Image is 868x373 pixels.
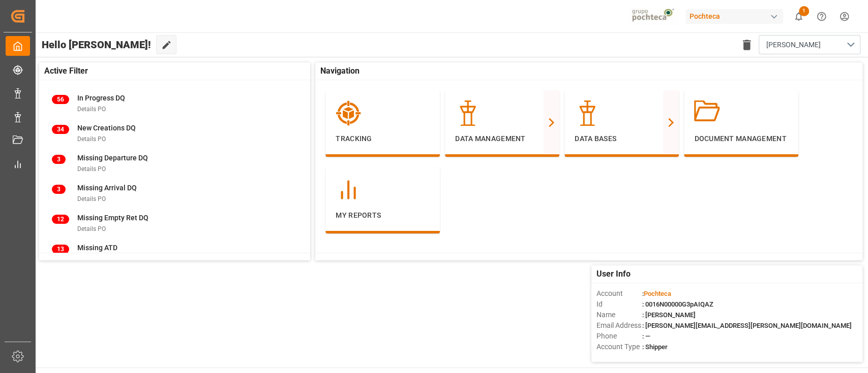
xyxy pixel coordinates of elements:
span: Hello [PERSON_NAME]! [42,35,151,54]
span: : 0016N00000G3pAIQAZ [642,300,713,308]
span: Details PO [77,195,106,202]
span: Missing ATD [77,244,117,252]
a: 34New Creations DQDetails PO [52,123,297,144]
a: 3Missing Departure DQDetails PO [52,153,297,174]
span: Name [596,310,642,320]
button: Pochteca [685,7,787,26]
span: Phone [596,331,642,342]
span: Details PO [77,106,106,113]
span: Email Address [596,320,642,331]
p: Document Management [694,133,788,144]
span: 56 [52,95,69,104]
span: 12 [52,215,69,224]
span: [PERSON_NAME] [766,40,821,50]
span: : [PERSON_NAME][EMAIL_ADDRESS][PERSON_NAME][DOMAIN_NAME] [642,322,852,329]
a: 13Missing ATD [52,243,297,264]
span: : [642,290,671,297]
span: In Progress DQ [77,94,125,102]
span: 3 [52,185,66,194]
button: show 1 new notifications [787,5,810,28]
span: Details PO [77,135,106,143]
a: 3Missing Arrival DQDetails PO [52,183,297,204]
span: 1 [799,6,809,16]
span: Details PO [77,165,106,173]
a: 12Missing Empty Ret DQDetails PO [52,213,297,234]
button: Help Center [810,5,833,28]
span: : — [642,332,650,340]
a: 56In Progress DQDetails PO [52,93,297,114]
span: 13 [52,245,69,254]
span: 3 [52,155,66,164]
span: Account Type [596,342,642,352]
span: Account [596,288,642,299]
p: My Reports [336,210,430,221]
button: open menu [759,35,860,54]
span: Missing Departure DQ [77,154,148,162]
span: New Creations DQ [77,124,136,132]
span: 34 [52,125,69,134]
span: Id [596,299,642,310]
span: User Info [596,268,631,280]
div: Pochteca [685,9,783,24]
span: : Shipper [642,343,668,351]
span: Navigation [320,65,360,77]
p: Tracking [336,133,430,144]
span: Details PO [77,225,106,232]
p: Data Management [455,133,549,144]
span: : [PERSON_NAME] [642,311,696,319]
p: Data Bases [575,133,669,144]
span: Pochteca [644,290,671,297]
span: Active Filter [44,65,88,77]
img: pochtecaImg.jpg_1689854062.jpg [628,8,679,25]
span: Missing Arrival DQ [77,184,137,192]
span: Missing Empty Ret DQ [77,214,148,222]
